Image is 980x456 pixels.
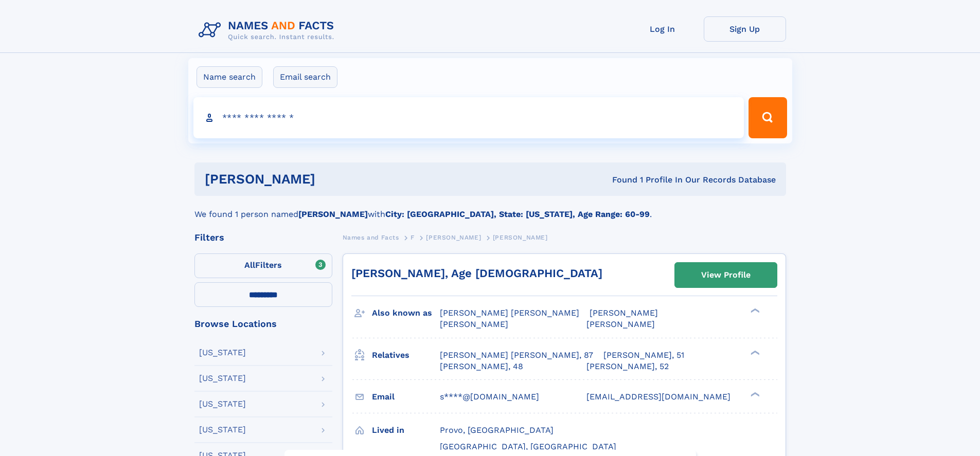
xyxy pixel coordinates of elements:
[298,209,368,219] b: [PERSON_NAME]
[704,16,786,42] a: Sign Up
[440,319,508,329] span: [PERSON_NAME]
[351,267,602,280] a: [PERSON_NAME], Age [DEMOGRAPHIC_DATA]
[199,374,246,382] div: [US_STATE]
[749,97,787,138] button: Search Button
[343,231,399,244] a: Names and Facts
[411,234,415,241] span: F
[440,308,579,318] span: [PERSON_NAME] [PERSON_NAME]
[385,209,650,219] b: City: [GEOGRAPHIC_DATA], State: [US_STATE], Age Range: 60-99
[197,66,262,88] label: Name search
[748,307,760,314] div: ❯
[194,253,332,278] label: Filters
[621,16,704,42] a: Log In
[199,426,246,434] div: [US_STATE]
[603,350,684,361] a: [PERSON_NAME], 51
[372,388,440,406] h3: Email
[205,173,464,186] h1: [PERSON_NAME]
[748,349,760,356] div: ❯
[701,263,751,287] div: View Profile
[426,234,481,241] span: [PERSON_NAME]
[586,392,730,402] span: [EMAIL_ADDRESS][DOMAIN_NAME]
[590,308,658,318] span: [PERSON_NAME]
[440,361,523,372] a: [PERSON_NAME], 48
[194,196,786,221] div: We found 1 person named with .
[748,391,760,397] div: ❯
[244,260,255,270] span: All
[372,304,440,322] h3: Also known as
[194,319,332,329] div: Browse Locations
[199,400,246,408] div: [US_STATE]
[440,425,554,435] span: Provo, [GEOGRAPHIC_DATA]
[194,233,332,242] div: Filters
[440,442,616,451] span: [GEOGRAPHIC_DATA], [GEOGRAPHIC_DATA]
[426,231,481,244] a: [PERSON_NAME]
[193,97,744,138] input: search input
[372,346,440,364] h3: Relatives
[372,422,440,439] h3: Lived in
[493,234,548,241] span: [PERSON_NAME]
[199,349,246,357] div: [US_STATE]
[464,174,776,186] div: Found 1 Profile In Our Records Database
[440,350,593,361] a: [PERSON_NAME] [PERSON_NAME], 87
[273,66,337,88] label: Email search
[675,263,777,287] a: View Profile
[586,361,669,372] a: [PERSON_NAME], 52
[586,319,655,329] span: [PERSON_NAME]
[194,16,343,44] img: Logo Names and Facts
[411,231,415,244] a: F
